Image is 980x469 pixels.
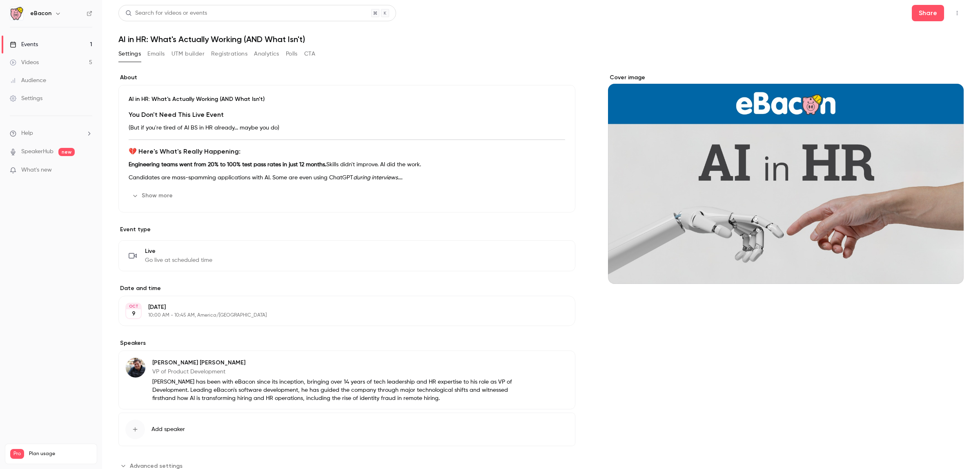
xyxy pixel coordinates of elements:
span: Plan usage [29,451,92,457]
a: SpeakerHub [21,147,53,156]
span: What's new [21,166,52,174]
p: (But if you're tired of AI BS in HR already... maybe you do) [129,123,565,133]
p: Skills didn't improve. AI did the work. [129,160,565,170]
p: 10:00 AM - 10:45 AM, America/[GEOGRAPHIC_DATA] [148,312,532,319]
span: Pro [10,449,24,459]
p: 9 [132,310,136,318]
button: Show more [129,189,178,202]
p: AI in HR: What's Actually Working (AND What Isn't) [129,95,565,103]
div: Events [10,40,38,49]
strong: Engineering teams went from 20% to 100% test pass rates in just 12 months. [129,162,326,167]
p: [PERSON_NAME] has been with eBacon since its inception, bringing over 14 years of tech leadership... [152,378,522,402]
section: Cover image [608,74,964,284]
h6: eBacon [30,9,51,18]
button: Registrations [211,47,247,60]
p: [PERSON_NAME] [PERSON_NAME] [152,359,522,367]
button: Settings [118,47,141,60]
div: OCT [126,304,141,309]
p: VP of Product Development [152,368,522,376]
button: Analytics [254,47,279,60]
span: new [58,148,75,156]
div: Search for videos or events [125,9,207,18]
label: About [118,74,575,82]
p: Event type [118,226,575,234]
label: Speakers [118,339,575,347]
div: Audience [10,76,46,85]
button: Add speaker [118,413,575,446]
label: Date and time [118,284,575,293]
label: Cover image [608,74,964,82]
p: [DATE] [148,303,532,311]
span: Go live at scheduled time [145,256,212,264]
div: Alex Kremer[PERSON_NAME] [PERSON_NAME]VP of Product Development[PERSON_NAME] has been with eBacon... [118,351,575,409]
em: during interviews [353,175,398,181]
li: help-dropdown-opener [10,129,92,138]
span: Add speaker [151,425,185,433]
h1: AI in HR: What's Actually Working (AND What Isn't) [118,34,964,44]
button: UTM builder [171,47,205,60]
span: Live [145,247,212,255]
img: eBacon [10,7,23,20]
img: Alex Kremer [126,358,145,377]
button: Polls [286,47,298,60]
iframe: Noticeable Trigger [82,167,92,174]
button: Share [912,5,944,21]
button: CTA [304,47,315,60]
strong: 💔 Here's What's Really Happening: [129,147,241,155]
div: Videos [10,58,39,67]
div: Settings [10,94,42,103]
strong: You Don't Need This Live Event [129,111,224,118]
button: Emails [147,47,165,60]
span: Help [21,129,33,138]
p: Candidates are mass-spamming applications with AI. Some are even using ChatGPT . [129,173,565,183]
